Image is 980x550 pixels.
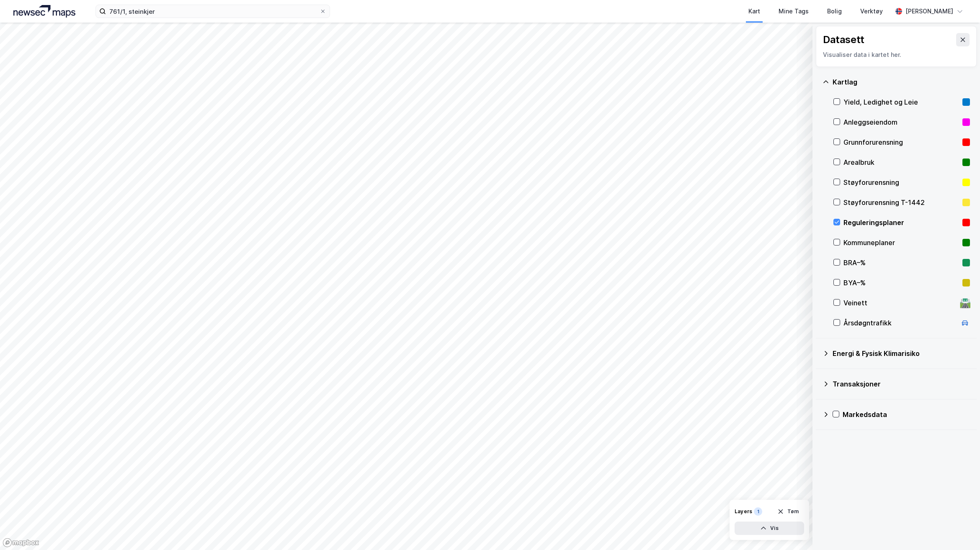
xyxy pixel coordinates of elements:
div: Arealbruk [843,157,959,167]
div: Reguleringsplaner [843,217,959,228]
div: Årsdøgntrafikk [843,318,957,328]
div: Kontrollprogram for chat [938,510,980,550]
div: Datasett [823,33,864,46]
div: Mine Tags [779,6,809,16]
div: Støyforurensning T-1442 [843,197,959,207]
div: BRA–% [843,258,959,268]
div: Anleggseiendom [843,117,959,127]
button: Tøm [772,505,804,518]
input: Søk på adresse, matrikkel, gårdeiere, leietakere eller personer [106,5,320,18]
div: Yield, Ledighet og Leie [843,97,959,107]
div: Veinett [843,298,957,308]
div: Grunnforurensning [843,137,959,147]
div: Bolig [827,6,842,16]
div: Visualiser data i kartet her. [823,50,970,60]
button: Vis [735,522,804,535]
div: Kartlag [833,77,970,87]
img: logo.a4113a55bc3d86da70a041830d287a7e.svg [13,5,75,18]
div: 🛣️ [959,297,971,308]
div: [PERSON_NAME] [905,6,953,16]
div: Støyforurensning [843,177,959,187]
div: BYA–% [843,278,959,288]
a: Mapbox homepage [3,538,39,547]
div: Transaksjoner [833,379,970,389]
div: Kommuneplaner [843,238,959,248]
div: Verktøy [860,6,883,16]
iframe: Chat Widget [938,510,980,550]
div: Markedsdata [843,409,970,420]
div: Energi & Fysisk Klimarisiko [833,348,970,358]
div: Kart [748,6,760,16]
div: 1 [754,507,762,516]
div: Layers [735,508,752,515]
